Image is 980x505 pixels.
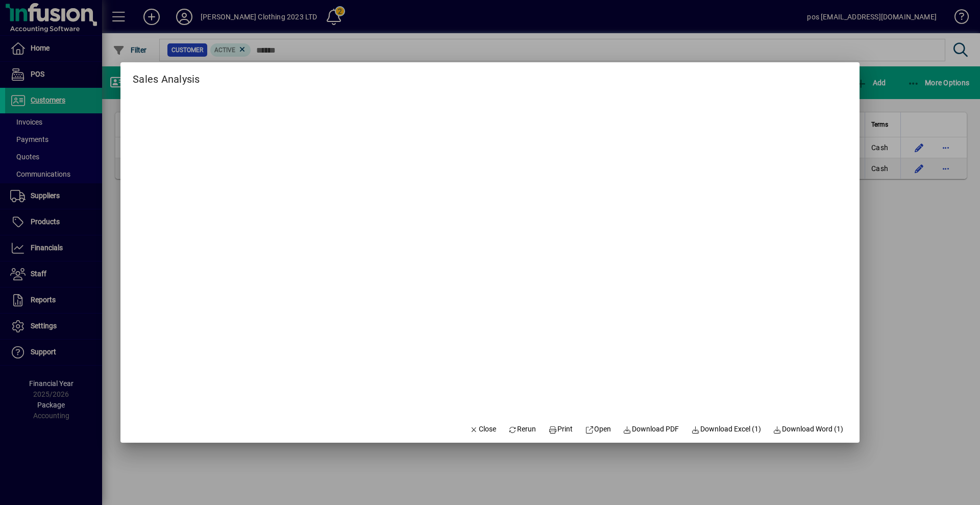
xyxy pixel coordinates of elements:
[687,420,765,439] button: Download Excel (1)
[548,424,573,435] span: Print
[581,420,615,439] a: Open
[544,420,577,439] button: Print
[769,420,848,439] button: Download Word (1)
[773,424,844,435] span: Download Word (1)
[691,424,761,435] span: Download Excel (1)
[465,420,500,439] button: Close
[623,424,679,435] span: Download PDF
[120,62,212,87] h2: Sales Analysis
[585,424,611,435] span: Open
[619,420,683,439] a: Download PDF
[470,424,496,435] span: Close
[508,424,536,435] span: Rerun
